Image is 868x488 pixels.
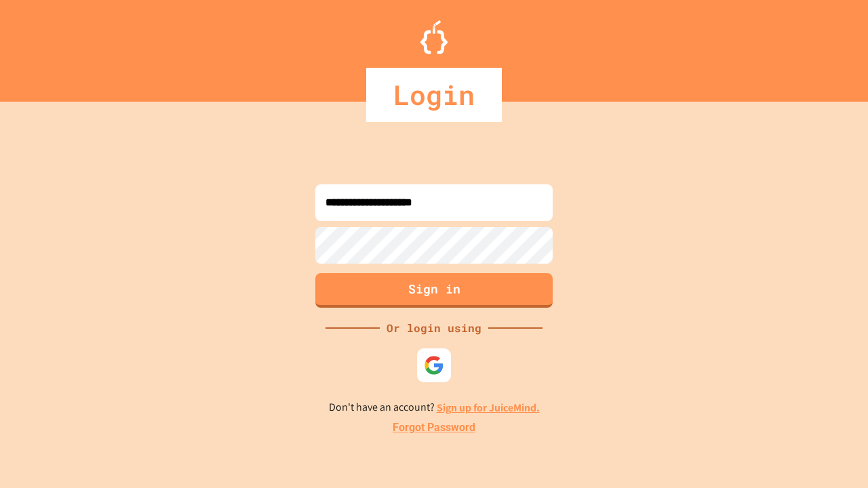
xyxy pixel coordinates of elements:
a: Forgot Password [393,420,475,436]
img: google-icon.svg [424,355,444,375]
a: Sign up for JuiceMind. [437,401,540,415]
p: Don't have an account? [329,399,540,416]
img: Logo.svg [420,20,448,54]
div: Login [366,68,502,122]
div: Or login using [380,320,488,336]
button: Sign in [315,273,553,308]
